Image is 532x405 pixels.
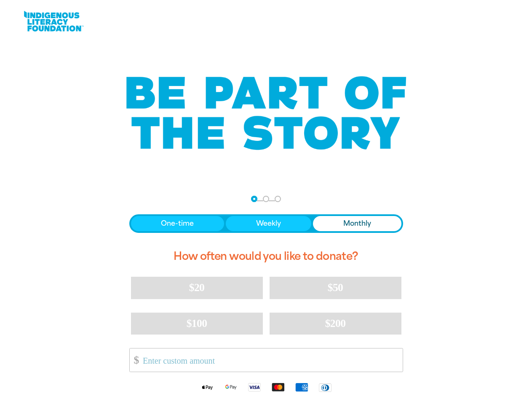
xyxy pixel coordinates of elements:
[266,382,290,392] img: Mastercard logo
[243,382,266,392] img: Visa logo
[119,59,414,167] img: Be part of the story
[131,277,263,299] button: $20
[137,348,402,372] input: Enter custom amount
[189,281,204,294] span: $20
[131,313,263,335] button: $100
[195,382,219,392] img: Apple Pay logo
[275,196,281,202] button: Navigate to step 3 of 3 to enter your payment details
[313,216,401,231] button: Monthly
[131,216,225,231] button: One-time
[251,196,257,202] button: Navigate to step 1 of 3 to enter your donation amount
[325,317,346,329] span: $200
[263,196,269,202] button: Navigate to step 2 of 3 to enter your details
[226,216,311,231] button: Weekly
[161,219,194,229] span: One-time
[129,375,403,399] div: Available payment methods
[129,243,403,270] h2: How often would you like to donate?
[290,382,313,392] img: American Express logo
[256,219,281,229] span: Weekly
[270,277,401,299] button: $50
[313,383,337,392] img: Diners Club logo
[328,281,343,294] span: $50
[343,219,371,229] span: Monthly
[270,313,401,335] button: $200
[219,382,243,392] img: Google Pay logo
[129,214,403,233] div: Donation frequency
[187,317,207,329] span: $100
[130,351,139,370] span: $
